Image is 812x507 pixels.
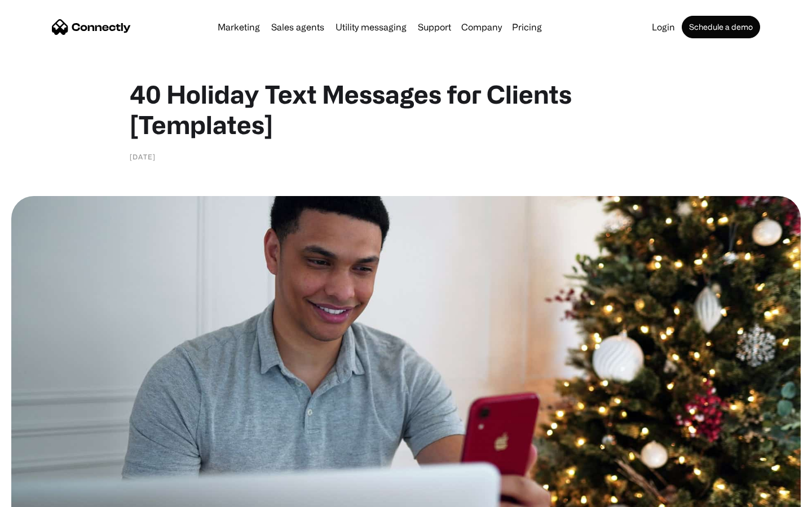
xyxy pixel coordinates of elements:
div: Company [461,19,502,35]
a: Support [413,23,456,32]
div: [DATE] [130,151,156,162]
a: home [52,19,131,35]
aside: Language selected: English [11,487,68,503]
a: Pricing [507,23,546,32]
a: Utility messaging [331,23,411,32]
div: Company [458,19,505,35]
a: Sales agents [267,23,329,32]
ul: Language list [23,487,68,503]
h1: 40 Holiday Text Messages for Clients [Templates] [130,79,682,140]
a: Schedule a demo [682,16,760,38]
a: Login [647,23,679,32]
a: Marketing [213,23,264,32]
